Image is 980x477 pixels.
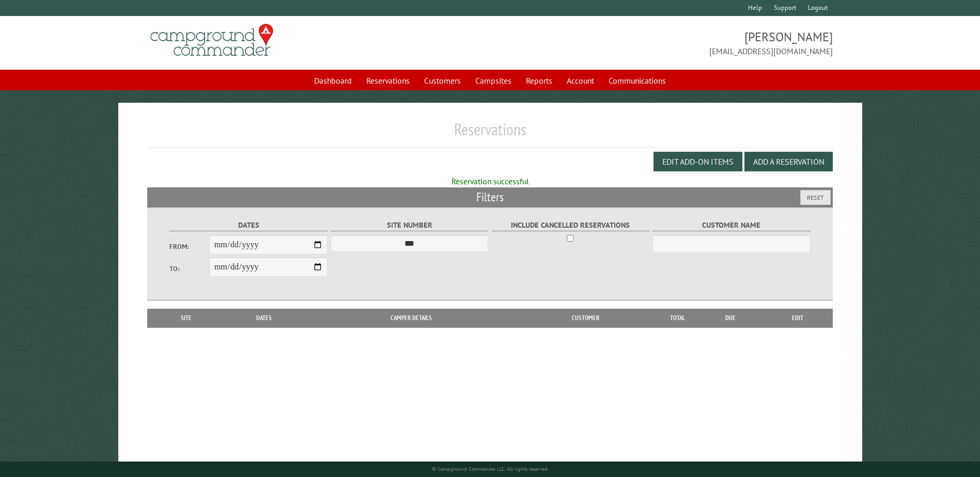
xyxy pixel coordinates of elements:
button: Edit Add-on Items [654,152,742,171]
label: Dates [169,219,327,231]
label: To: [169,264,209,274]
th: Total [657,309,698,327]
a: Communications [602,71,672,90]
span: [PERSON_NAME] [EMAIL_ADDRESS][DOMAIN_NAME] [490,28,833,57]
th: Camper Details [308,309,514,327]
img: Campground Commander [147,20,276,60]
small: © Campground Commander LLC. All rights reserved. [432,466,549,472]
th: Dates [220,309,308,327]
a: Account [561,71,600,90]
th: Site [152,309,220,327]
a: Campsites [469,71,518,90]
th: Due [698,309,763,327]
h2: Filters [147,187,832,207]
button: Reset [800,190,831,205]
a: Reports [520,71,558,90]
label: Customer Name [652,219,810,231]
a: Customers [418,71,467,90]
a: Reservations [360,71,416,90]
label: From: [169,242,209,251]
label: Include Cancelled Reservations [492,219,649,231]
label: Site Number [331,219,488,231]
th: Edit [763,309,833,327]
a: Dashboard [308,71,358,90]
th: Customer [514,309,657,327]
h1: Reservations [147,119,832,148]
button: Add a Reservation [744,152,833,171]
div: Reservation successful [147,176,832,187]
